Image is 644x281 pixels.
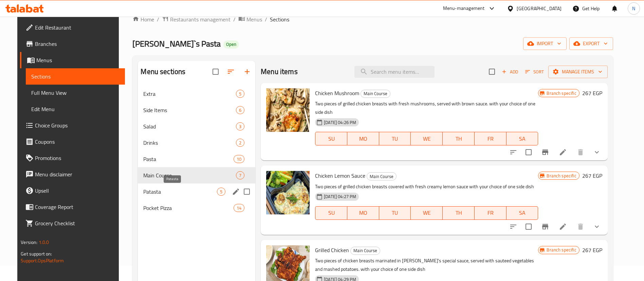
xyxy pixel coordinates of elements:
[347,132,379,145] button: MO
[143,171,236,179] span: Main Course
[236,172,244,179] span: 7
[20,19,125,36] a: Edit Restaurant
[501,68,519,76] span: Add
[266,171,310,214] img: Chicken Lemon Sauce
[544,90,579,96] span: Branch specific
[382,208,408,218] span: TU
[443,132,475,145] button: TH
[521,67,548,77] span: Sort items
[270,15,289,23] span: Sections
[26,85,125,101] a: Full Menu View
[223,41,239,47] span: Open
[315,100,538,117] p: Two pieces of grilled chicken breasts with fresh mushrooms, served with brown sauce. with your ch...
[236,140,244,146] span: 2
[548,66,608,78] button: Manage items
[234,156,244,162] span: 10
[382,134,408,144] span: TU
[589,144,605,160] button: show more
[236,171,244,179] div: items
[39,238,49,247] span: 1.0.0
[521,145,536,159] span: Select to update
[443,206,475,220] button: TH
[544,247,579,253] span: Branch specific
[521,219,536,234] span: Select to update
[559,148,567,156] a: Edit menu item
[575,39,608,48] span: export
[572,218,589,235] button: delete
[31,72,119,81] span: Sections
[318,134,345,144] span: SU
[505,218,521,235] button: sort-choices
[505,144,521,160] button: sort-choices
[141,67,185,77] h2: Menu sections
[35,138,119,146] span: Coupons
[20,36,125,52] a: Branches
[350,134,376,144] span: MO
[443,4,485,13] div: Menu-management
[509,134,536,144] span: SA
[507,132,538,145] button: SA
[582,171,602,180] h6: 267 EGP
[234,205,244,211] span: 14
[138,86,255,102] div: Extra5
[559,223,567,231] a: Edit menu item
[265,15,267,23] li: /
[143,106,236,114] span: Side Items
[20,199,125,215] a: Coverage Report
[217,188,225,196] div: items
[35,154,119,162] span: Promotions
[411,206,443,220] button: WE
[20,182,125,199] a: Upsell
[132,15,613,24] nav: breadcrumb
[445,208,472,218] span: TH
[20,52,125,68] a: Menus
[20,166,125,182] a: Menu disclaimer
[143,90,236,98] span: Extra
[246,15,262,23] span: Menus
[21,256,64,265] a: Support.OpsPlatform
[361,90,390,98] span: Main Course
[236,139,244,147] div: items
[35,40,119,48] span: Branches
[143,204,234,212] span: Pocket Pizza
[138,151,255,167] div: Pasta10
[367,173,396,180] span: Main Course
[537,218,553,235] button: Branch-specific-item
[236,106,244,114] div: items
[236,91,244,97] span: 5
[170,15,231,23] span: Restaurants management
[143,122,236,130] span: Salad
[236,90,244,98] div: items
[350,208,376,218] span: MO
[509,208,536,218] span: SA
[35,23,119,32] span: Edit Restaurant
[632,5,635,12] span: N
[507,206,538,220] button: SA
[234,204,244,212] div: items
[35,121,119,129] span: Choice Groups
[261,67,298,77] h2: Menu items
[157,15,159,23] li: /
[593,223,601,231] svg: Show Choices
[35,170,119,178] span: Menu disclaimer
[233,15,236,23] li: /
[138,135,255,151] div: Drinks2
[499,67,521,77] button: Add
[31,89,119,97] span: Full Menu View
[475,206,507,220] button: FR
[321,119,359,126] span: [DATE] 04:26 PM
[593,148,601,156] svg: Show Choices
[523,67,546,77] button: Sort
[554,68,602,76] span: Manage items
[318,208,345,218] span: SU
[485,65,499,79] span: Select section
[20,134,125,150] a: Coupons
[350,247,380,255] div: Main Course
[231,187,241,197] button: edit
[143,188,217,196] span: Patasta
[411,132,443,145] button: WE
